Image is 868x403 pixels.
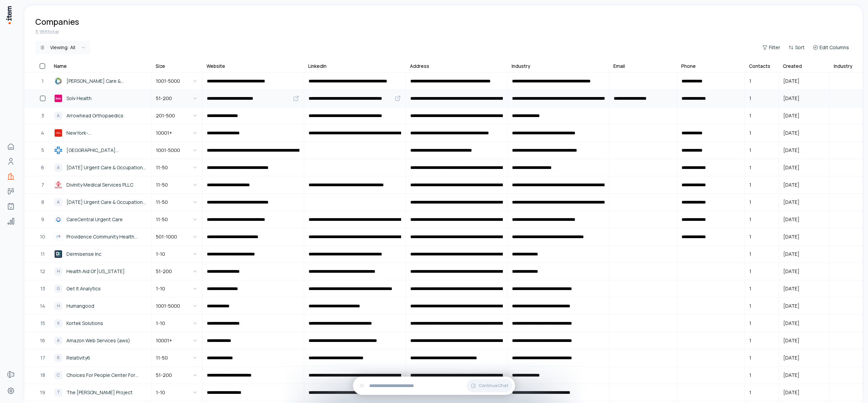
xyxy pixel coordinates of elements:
span: 1 [745,91,755,106]
div: Industry [512,63,530,70]
a: NewYork-Presbyterian/Columbia University Irving Medical CenterNewYork-[DEMOGRAPHIC_DATA]/[GEOGRAP... [50,125,151,141]
span: 14 [40,302,45,310]
div: Continue Chat [353,377,515,395]
div: Size [156,63,165,70]
span: 8 [41,198,44,206]
img: Dermisense Inc [54,250,62,258]
span: [DATE] [779,229,804,245]
a: KKortek Solutions [50,315,151,331]
span: [DATE] [779,160,804,175]
span: [DATE] [779,142,804,158]
span: Filter [769,44,780,51]
span: [DATE] [779,194,804,210]
img: Tanner Urgent Care & Occupational Medicine [54,77,62,85]
span: The [PERSON_NAME] Project [66,389,133,396]
img: Divinity Medical Services PLLC [54,181,62,189]
span: Relativity6 [66,354,90,362]
span: 1 [745,246,755,262]
span: Arrowhead Orthopaedics [66,112,123,119]
a: Divinity Medical Services PLLCDivinity Medical Services PLLC [50,177,151,193]
a: Agents [4,199,18,213]
span: 1 [745,385,755,400]
span: [DATE] [779,73,804,89]
span: 7 [41,181,44,189]
span: 1 [745,350,755,366]
span: [DATE] [779,125,804,141]
a: Deals [4,185,18,198]
div: Name [54,63,67,70]
span: NewYork-[DEMOGRAPHIC_DATA]/[GEOGRAPHIC_DATA] [GEOGRAPHIC_DATA] [66,129,147,137]
span: 4 [41,129,44,137]
span: 3 [41,112,44,119]
div: Address [410,63,429,70]
button: Sort [786,43,807,52]
span: [PERSON_NAME] Care & Occupational Medicine [66,77,147,85]
a: AAmazon Web Services (aws) [50,332,151,349]
a: Analytics [4,214,18,228]
a: RRelativity6 [50,350,151,366]
img: St. Joseph Hospital/Milford Medical Center Urgent Care [54,146,62,154]
span: Providence Community Health Centers [66,233,147,241]
span: 1 [745,281,755,296]
span: 1 [745,108,755,123]
img: Providence Community Health Centers [54,233,62,241]
span: [DATE] [779,177,804,193]
span: Dermisense Inc [66,250,101,258]
a: AArrowhead Orthopaedics [50,108,151,124]
span: [DATE] [779,315,804,331]
span: 18 [40,371,45,379]
span: [DATE] [779,385,804,400]
div: R [54,354,62,362]
div: C [54,371,62,379]
span: 1 [745,125,755,141]
span: [DATE] [779,367,804,383]
span: Amazon Web Services (aws) [66,337,130,344]
a: HHumangood [50,298,151,314]
img: Item Brain Logo [5,5,12,25]
span: Kortek Solutions [66,320,103,327]
a: Tanner Urgent Care & Occupational Medicine[PERSON_NAME] Care & Occupational Medicine [50,73,151,89]
span: 19 [40,389,45,396]
div: T [54,388,62,397]
div: H [54,267,62,275]
span: 1 [745,142,755,158]
a: Solv HealthSolv Health [50,90,151,107]
div: Phone [681,63,696,70]
a: Settings [4,384,18,398]
div: Contacts [749,63,770,70]
span: [DATE] [779,350,804,366]
span: 1 [745,315,755,331]
div: A [54,164,62,172]
div: Viewing: [50,44,75,51]
a: Companies [4,170,18,183]
a: CChoices For People Center For Citizens With Disabilities Inc [50,367,151,383]
span: [DATE] Urgent Care & Occupational Health, Inc. [66,198,147,206]
span: 5 [41,147,44,154]
div: A [54,112,62,120]
a: CareCentral Urgent CareCareCentral Urgent Care [50,211,151,228]
span: 15 [40,320,45,327]
span: [DATE] [779,212,804,227]
span: [DATE] [779,333,804,348]
span: 1 [42,77,44,85]
span: [DATE] [779,246,804,262]
span: 1 [745,73,755,89]
span: Sort [795,44,805,51]
span: 1 [745,264,755,279]
span: [DATE] Urgent Care & Occupational Health, Inc. [66,164,147,171]
span: 1 [745,160,755,175]
a: Dermisense IncDermisense Inc [50,246,151,262]
span: 6 [41,164,44,171]
a: A[DATE] Urgent Care & Occupational Health, Inc. [50,194,151,210]
div: A [54,198,62,206]
span: [DATE] [779,281,804,296]
a: GGet It Analytics [50,281,151,297]
span: 13 [40,285,45,292]
div: Created [783,63,802,70]
div: 3,955 total [35,28,852,35]
h1: Companies [35,16,79,27]
span: 1 [745,194,755,210]
span: Health Aid Of [US_STATE] [66,268,125,275]
span: [DATE] [779,108,804,123]
span: [GEOGRAPHIC_DATA][PERSON_NAME]/[GEOGRAPHIC_DATA] Urgent Care [66,147,147,154]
